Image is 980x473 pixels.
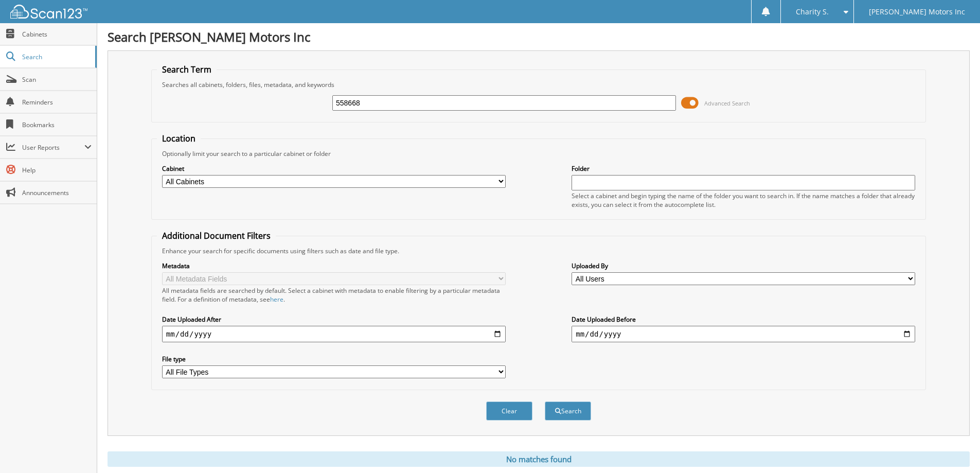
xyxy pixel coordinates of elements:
[486,401,532,421] button: Clear
[108,451,970,467] div: No matches found
[162,261,506,270] label: Metadata
[22,143,84,152] span: User Reports
[10,5,87,19] img: scan123-logo-white.svg
[162,315,506,324] label: Date Uploaded After
[157,149,920,158] div: Optionally limit your search to a particular cabinet or folder
[157,247,920,255] div: Enhance your search for specific documents using filters such as date and file type.
[869,9,965,15] span: [PERSON_NAME] Motors Inc
[796,9,829,15] span: Charity S.
[22,166,92,174] span: Help
[22,98,92,107] span: Reminders
[572,164,915,173] label: Folder
[162,164,506,173] label: Cabinet
[545,401,591,421] button: Search
[270,295,283,304] a: here
[162,286,506,304] div: All metadata fields are searched by default. Select a cabinet with metadata to enable filtering b...
[22,75,92,84] span: Scan
[157,230,276,241] legend: Additional Document Filters
[162,326,506,342] input: start
[157,80,920,89] div: Searches all cabinets, folders, files, metadata, and keywords
[157,64,217,75] legend: Search Term
[108,28,970,45] h1: Search [PERSON_NAME] Motors Inc
[572,261,915,270] label: Uploaded By
[572,315,915,324] label: Date Uploaded Before
[157,133,201,144] legend: Location
[572,191,915,209] div: Select a cabinet and begin typing the name of the folder you want to search in. If the name match...
[22,30,92,39] span: Cabinets
[704,99,750,107] span: Advanced Search
[22,52,90,61] span: Search
[22,188,92,197] span: Announcements
[162,355,506,363] label: File type
[572,326,915,342] input: end
[22,120,92,129] span: Bookmarks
